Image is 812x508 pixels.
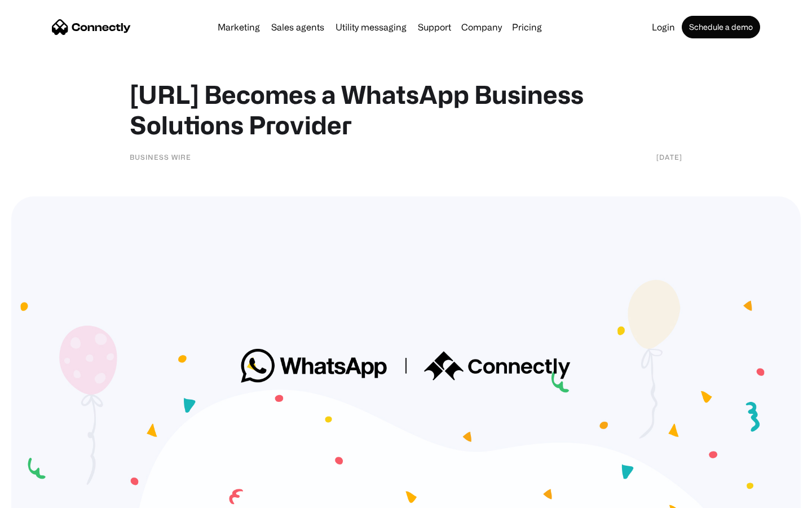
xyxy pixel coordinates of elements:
a: Pricing [507,23,546,32]
div: Company [461,19,502,35]
a: Support [413,23,456,32]
h1: [URL] Becomes a WhatsApp Business Solutions Provider [130,79,682,140]
a: Utility messaging [331,23,411,32]
ul: Language list [23,488,68,504]
a: Login [647,23,679,32]
a: Sales agents [267,23,329,32]
aside: Language selected: English [11,488,68,504]
div: [DATE] [656,151,682,163]
a: Schedule a demo [682,16,760,38]
div: Business Wire [130,151,191,163]
a: Marketing [213,23,264,32]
